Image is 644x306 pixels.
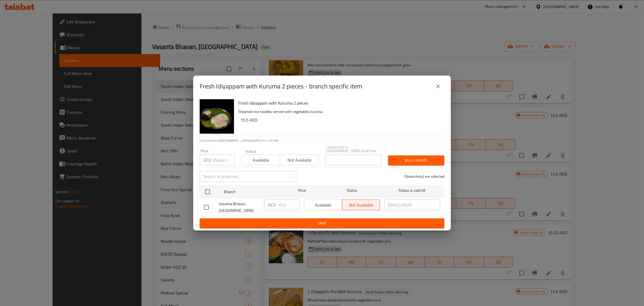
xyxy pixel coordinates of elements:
button: Available [241,155,280,165]
button: Save [200,218,444,228]
input: Please enter price [278,200,300,210]
button: close [431,80,444,93]
p: AED [268,202,276,208]
p: 0 branche(s) are selected [404,174,444,179]
input: Search in branches [200,171,286,182]
span: Vasanta Bhavan, [GEOGRAPHIC_DATA] [219,201,260,214]
h2: Fresh Idiyappam with Kuruma 2 pieces - branch specific item [200,82,362,91]
input: Please enter price [213,155,235,165]
span: Branch [224,188,280,195]
span: Save [204,220,440,227]
h6: Fresh Idiyappam with Kuruma 2 pieces [238,99,440,107]
span: Not available [282,156,316,164]
span: Price [284,187,320,194]
img: Fresh Idiyappam with Kuruma 2 pieces [200,99,234,134]
span: Status [324,187,380,194]
button: Not available [280,155,319,165]
span: Available [244,156,278,164]
p: AED [203,157,211,163]
button: Bulk update [388,155,444,165]
h6: 15.5 AED [240,116,440,124]
span: Bulk update [392,157,440,164]
span: Status is valid till [384,187,440,194]
p: Steamed rice noodles served with vegetables kuruma [238,108,440,115]
p: Current time in [GEOGRAPHIC_DATA] is [DATE] 9:01:05 PM [200,138,444,143]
